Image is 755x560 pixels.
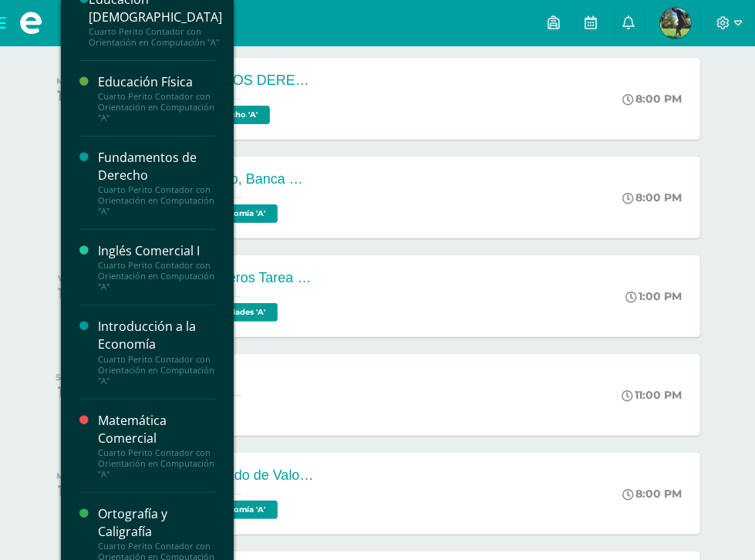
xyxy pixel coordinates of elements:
[56,76,74,86] div: MIÉ
[622,487,682,501] div: 8:00 PM
[622,388,682,402] div: 11:00 PM
[98,260,215,292] div: Cuarto Perito Contador con Orientación en Computación "A"
[98,242,215,292] a: Inglés Comercial ICuarto Perito Contador con Orientación en Computación "A"
[58,284,73,302] div: 12
[660,8,691,39] img: c1e7d8a50a2bc1d0d9297ac583c31e88.png
[98,447,215,480] div: Cuarto Perito Contador con Orientación en Computación "A"
[56,471,74,481] div: MIÉ
[622,191,682,204] div: 8:00 PM
[98,149,215,217] a: Fundamentos de DerechoCuarto Perito Contador con Orientación en Computación "A"
[98,412,215,447] div: Matemática Comercial
[98,318,215,386] a: Introducción a la EconomíaCuarto Perito Contador con Orientación en Computación "A"
[98,354,215,386] div: Cuarto Perito Contador con Orientación en Computación "A"
[98,318,215,353] div: Introducción a la Economía
[98,149,215,184] div: Fundamentos de Derecho
[98,412,215,480] a: Matemática ComercialCuarto Perito Contador con Orientación en Computación "A"
[56,86,74,105] div: 10
[98,505,215,541] div: Ortografía y Caligrafía
[58,273,73,284] div: VIE
[98,91,215,123] div: Cuarto Perito Contador con Orientación en Computación "A"
[622,92,682,106] div: 8:00 PM
[98,184,215,217] div: Cuarto Perito Contador con Orientación en Computación "A"
[56,481,74,500] div: 17
[56,383,75,401] div: 13
[625,289,682,303] div: 1:00 PM
[98,73,215,91] div: Educación Física
[89,26,222,48] div: Cuarto Perito Contador con Orientación en Computación "A"
[98,73,215,123] a: Educación FísicaCuarto Perito Contador con Orientación en Computación "A"
[56,372,75,383] div: SÁB
[98,242,215,260] div: Inglés Comercial I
